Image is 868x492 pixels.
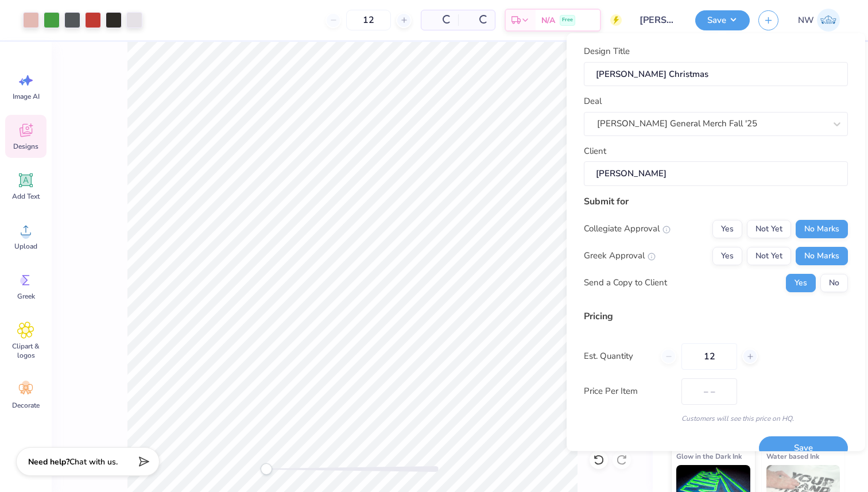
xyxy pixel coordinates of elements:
[261,463,272,475] div: Accessibility label
[584,276,667,289] div: Send a Copy to Client
[584,144,606,157] label: Client
[17,292,35,301] span: Greek
[747,219,791,238] button: Not Yet
[817,9,840,32] img: Natalie Wang
[786,273,816,292] button: Yes
[69,456,118,467] span: Chat with us.
[584,309,848,323] div: Pricing
[798,14,814,27] span: NW
[712,219,742,238] button: Yes
[766,450,819,462] span: Water based Ink
[12,401,40,410] span: Decorate
[584,249,656,262] div: Greek Approval
[584,350,652,363] label: Est. Quantity
[584,161,848,186] input: e.g. Ethan Linker
[759,436,848,460] button: Save
[796,219,848,238] button: No Marks
[346,10,391,30] input: – –
[793,9,845,32] a: NW
[796,246,848,265] button: No Marks
[562,16,573,24] span: Free
[13,142,38,151] span: Designs
[7,342,45,360] span: Clipart & logos
[541,14,555,26] span: N/A
[695,10,750,30] button: Save
[584,45,630,58] label: Design Title
[28,456,69,467] strong: Need help?
[712,246,742,265] button: Yes
[12,192,40,201] span: Add Text
[584,413,848,423] div: Customers will see this price on HQ.
[747,246,791,265] button: Not Yet
[584,194,848,208] div: Submit for
[584,385,673,398] label: Price Per Item
[14,242,37,251] span: Upload
[676,450,742,462] span: Glow in the Dark Ink
[584,222,671,235] div: Collegiate Approval
[681,343,737,369] input: – –
[630,9,687,32] input: Untitled Design
[584,95,602,108] label: Deal
[820,273,848,292] button: No
[13,92,40,101] span: Image AI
